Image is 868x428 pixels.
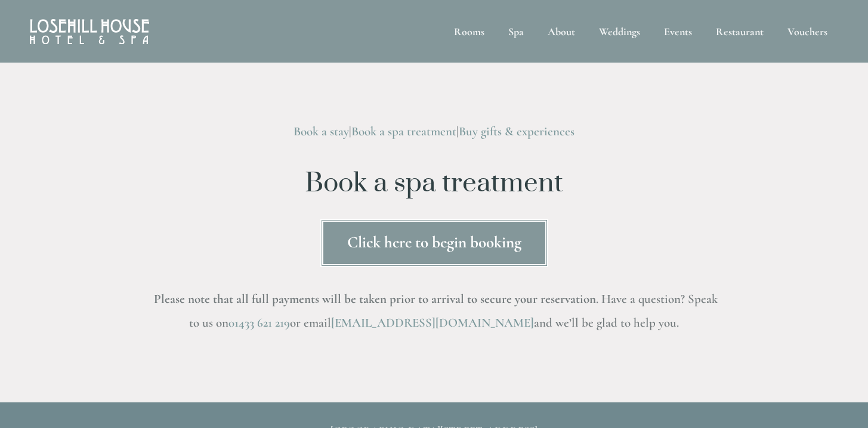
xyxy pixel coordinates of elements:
[331,315,534,330] a: [EMAIL_ADDRESS][DOMAIN_NAME]
[149,287,719,335] h3: . Have a question? Speak to us on or email and we’ll be glad to help you.
[294,124,349,139] a: Book a stay
[777,18,838,45] a: Vouchers
[154,291,596,306] strong: Please note that all full payments will be taken prior to arrival to secure your reservation
[30,19,149,44] img: Losehill House
[351,124,456,139] a: Book a spa treatment
[149,120,719,144] h3: | |
[228,315,290,330] a: 01433 621 219
[459,124,574,139] a: Buy gifts & experiences
[320,219,548,267] a: Click here to begin booking
[149,169,719,199] h1: Book a spa treatment
[537,18,586,45] div: About
[588,18,651,45] div: Weddings
[443,18,495,45] div: Rooms
[653,18,703,45] div: Events
[498,18,535,45] div: Spa
[705,18,774,45] div: Restaurant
